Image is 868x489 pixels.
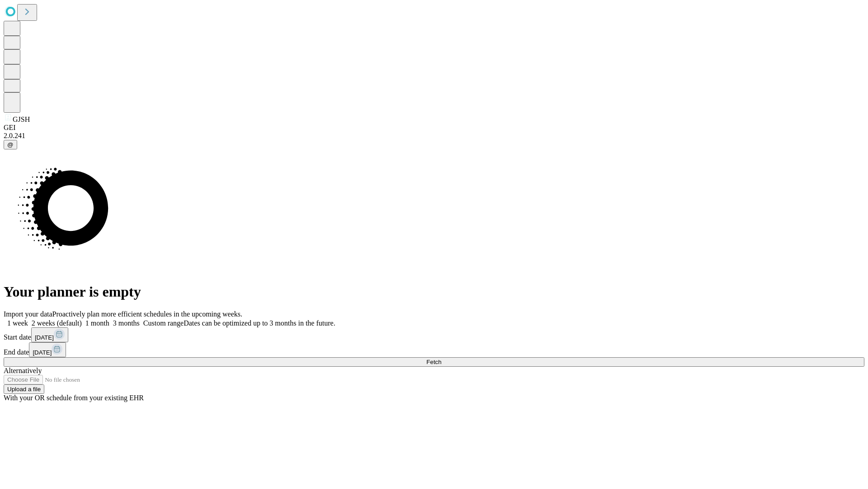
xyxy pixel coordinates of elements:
span: Fetch [426,359,441,365]
span: Custom range [143,319,184,327]
h1: Your planner is empty [4,283,864,300]
button: Fetch [4,357,864,367]
button: Upload a file [4,384,44,394]
div: End date [4,342,864,357]
span: GJSH [13,115,30,123]
span: Import your data [4,310,52,318]
span: Dates can be optimized up to 3 months in the future. [184,319,335,327]
button: [DATE] [29,342,66,357]
button: [DATE] [31,327,68,342]
div: 2.0.241 [4,132,864,140]
span: [DATE] [33,349,52,356]
div: Start date [4,327,864,342]
span: 1 week [7,319,28,327]
span: [DATE] [35,334,54,341]
button: @ [4,140,17,149]
div: GEI [4,124,864,132]
span: Alternatively [4,367,42,374]
span: 2 weeks (default) [32,319,82,327]
span: 1 month [85,319,109,327]
span: With your OR schedule from your existing EHR [4,394,144,402]
span: @ [7,141,14,148]
span: Proactively plan more efficient schedules in the upcoming weeks. [52,310,242,318]
span: 3 months [113,319,140,327]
